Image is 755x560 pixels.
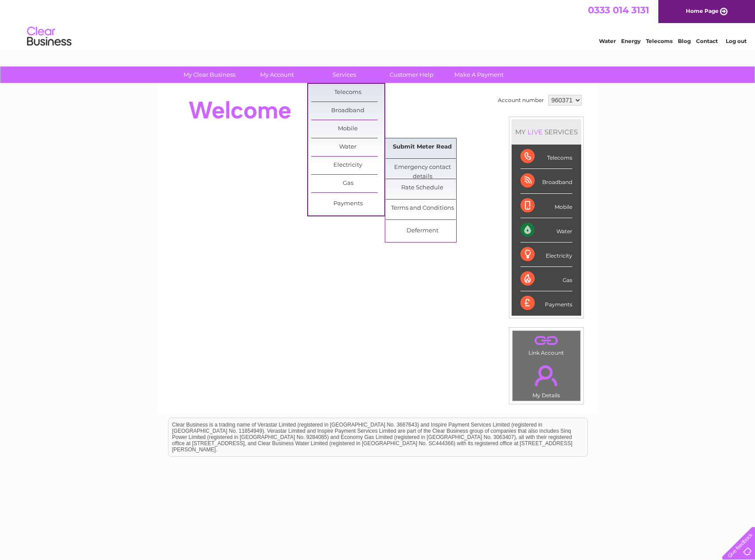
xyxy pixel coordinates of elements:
[520,291,572,315] div: Payments
[496,93,546,108] td: Account number
[526,128,544,136] div: LIVE
[512,358,581,401] td: My Details
[311,157,384,174] a: Electricity
[520,218,572,243] div: Water
[386,179,459,197] a: Rate Schedule
[515,333,578,349] a: .
[308,67,381,83] a: Services
[520,169,572,193] div: Broadband
[512,119,581,145] div: MY SERVICES
[311,195,384,213] a: Payments
[168,5,587,43] div: Clear Business is a trading name of Verastar Limited (registered in [GEOGRAPHIC_DATA] No. 3667643...
[621,38,641,44] a: Energy
[240,67,313,83] a: My Account
[678,38,691,44] a: Blog
[311,102,384,120] a: Broadband
[520,145,572,169] div: Telecoms
[520,267,572,291] div: Gas
[386,138,459,156] a: Submit Meter Read
[375,67,448,83] a: Customer Help
[311,84,384,102] a: Telecoms
[599,38,616,44] a: Water
[512,330,581,358] td: Link Account
[386,222,459,240] a: Deferment
[520,194,572,218] div: Mobile
[696,38,718,44] a: Contact
[386,159,459,176] a: Emergency contact details
[442,67,516,83] a: Make A Payment
[520,243,572,267] div: Electricity
[173,67,246,83] a: My Clear Business
[311,138,384,156] a: Water
[726,38,747,44] a: Log out
[311,120,384,138] a: Mobile
[311,175,384,192] a: Gas
[646,38,673,44] a: Telecoms
[588,4,649,16] a: 0333 014 3131
[27,23,72,50] img: logo.png
[515,360,578,391] a: .
[386,200,459,217] a: Terms and Conditions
